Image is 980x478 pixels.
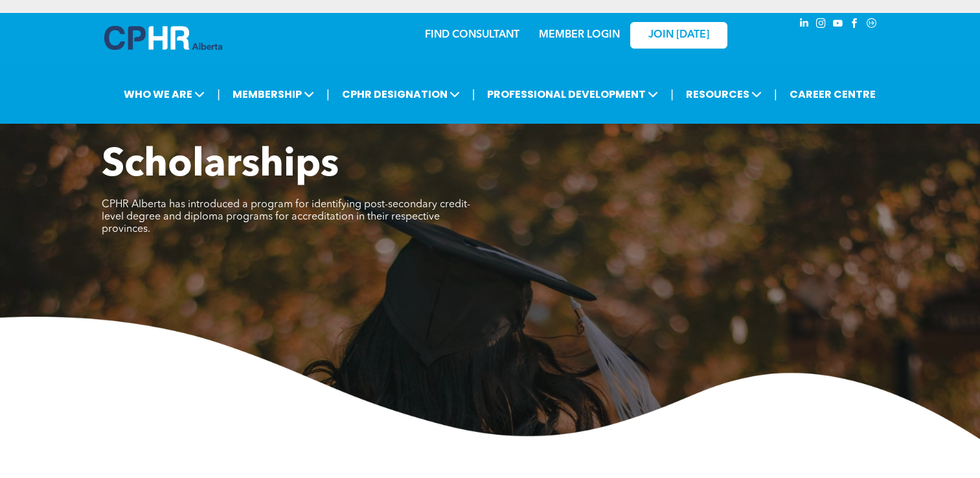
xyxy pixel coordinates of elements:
[326,81,330,108] li: |
[670,81,674,108] li: |
[425,30,519,40] a: FIND CONSULTANT
[102,146,339,185] span: Scholarships
[648,29,709,41] span: JOIN [DATE]
[774,81,777,108] li: |
[786,82,880,106] a: CAREER CENTRE
[229,82,318,106] span: MEMBERSHIP
[472,81,475,108] li: |
[831,16,845,34] a: youtube
[797,16,812,34] a: linkedin
[120,82,209,106] span: WHO WE ARE
[539,30,620,40] a: MEMBER LOGIN
[483,82,662,106] span: PROFESSIONAL DEVELOPMENT
[338,82,464,106] span: CPHR DESIGNATION
[865,16,879,34] a: Social network
[630,22,727,49] a: JOIN [DATE]
[814,16,828,34] a: instagram
[217,81,220,108] li: |
[848,16,862,34] a: facebook
[102,199,470,234] span: CPHR Alberta has introduced a program for identifying post-secondary credit-level degree and dipl...
[104,26,222,50] img: A blue and white logo for cp alberta
[682,82,766,106] span: RESOURCES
